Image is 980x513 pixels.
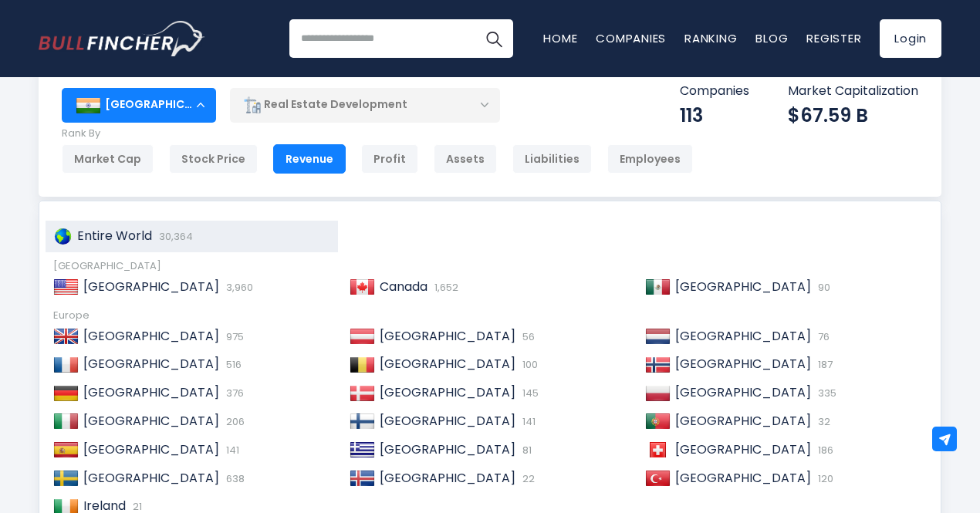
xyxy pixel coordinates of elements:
button: Search [475,19,513,58]
span: [GEOGRAPHIC_DATA] [380,440,515,458]
span: 975 [222,329,244,344]
span: [GEOGRAPHIC_DATA] [675,383,811,401]
p: Market Capitalization [788,83,918,100]
span: [GEOGRAPHIC_DATA] [675,469,811,487]
span: [GEOGRAPHIC_DATA] [675,278,811,295]
span: [GEOGRAPHIC_DATA] [380,327,515,345]
div: Revenue [273,144,346,174]
a: Ranking [684,30,737,46]
div: Assets [434,144,497,174]
span: 76 [814,329,830,344]
span: 335 [814,386,836,400]
div: 113 [680,103,749,127]
span: Canada [380,278,427,295]
div: [GEOGRAPHIC_DATA] [53,260,927,273]
span: 206 [222,414,245,429]
span: [GEOGRAPHIC_DATA] [380,383,515,401]
div: Real Estate Development [230,87,500,123]
span: 32 [814,414,830,429]
a: Companies [596,30,666,46]
a: Go to homepage [39,21,204,56]
span: [GEOGRAPHIC_DATA] [83,469,219,487]
span: 81 [519,443,532,457]
span: 376 [222,386,244,400]
span: [GEOGRAPHIC_DATA] [83,383,219,401]
span: Entire World [77,227,152,245]
span: 141 [519,414,536,429]
div: Europe [53,309,927,322]
span: 3,960 [222,280,253,295]
span: 56 [519,329,535,344]
span: [GEOGRAPHIC_DATA] [83,327,219,345]
span: 100 [519,357,538,372]
div: Stock Price [169,144,258,174]
span: [GEOGRAPHIC_DATA] [83,440,219,458]
span: [GEOGRAPHIC_DATA] [380,469,515,487]
span: [GEOGRAPHIC_DATA] [83,355,219,373]
span: [GEOGRAPHIC_DATA] [675,355,811,373]
span: [GEOGRAPHIC_DATA] [83,278,219,295]
span: [GEOGRAPHIC_DATA] [675,440,811,458]
a: Register [806,30,861,46]
p: Companies [680,83,749,100]
span: 141 [222,443,239,457]
span: [GEOGRAPHIC_DATA] [380,355,515,373]
span: 186 [814,443,833,457]
span: [GEOGRAPHIC_DATA] [83,412,219,430]
span: [GEOGRAPHIC_DATA] [675,412,811,430]
span: 145 [519,386,539,400]
a: Blog [755,30,788,46]
span: 30,364 [155,229,193,244]
span: [GEOGRAPHIC_DATA] [380,412,515,430]
a: Login [880,19,941,58]
div: [GEOGRAPHIC_DATA] [62,88,216,122]
p: Rank By [62,127,693,140]
span: 516 [222,357,242,372]
div: Employees [607,144,693,174]
div: $67.59 B [788,103,918,127]
div: Profit [361,144,418,174]
span: 638 [222,471,245,486]
span: 90 [814,280,830,295]
span: 120 [814,471,833,486]
span: [GEOGRAPHIC_DATA] [675,327,811,345]
span: 187 [814,357,833,372]
div: Market Cap [62,144,154,174]
span: 1,652 [431,280,458,295]
a: Home [543,30,577,46]
img: Bullfincher logo [39,21,205,56]
div: Liabilities [512,144,592,174]
span: 22 [519,471,535,486]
